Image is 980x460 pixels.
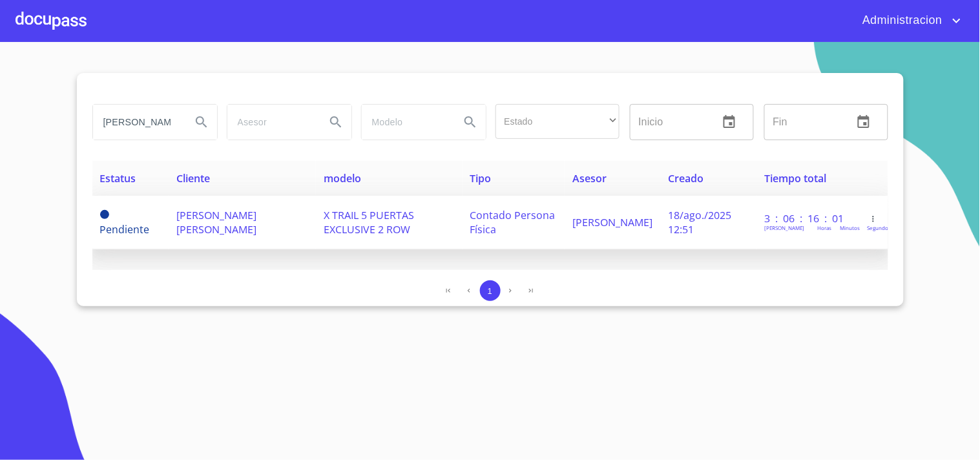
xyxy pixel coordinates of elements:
[100,222,150,236] span: Pendiente
[470,171,492,185] span: Tipo
[176,208,256,236] span: [PERSON_NAME] [PERSON_NAME]
[488,286,492,296] span: 1
[764,171,826,185] span: Tiempo total
[764,211,851,225] p: 3 : 06 : 16 : 01
[320,107,351,138] button: Search
[324,208,414,236] span: X TRAIL 5 PUERTAS EXCLUSIVE 2 ROW
[668,208,731,236] span: 18/ago./2025 12:51
[572,215,652,229] span: [PERSON_NAME]
[853,10,964,31] button: account of current user
[572,171,607,185] span: Asesor
[176,171,210,185] span: Cliente
[480,280,501,301] button: 1
[93,105,181,140] input: search
[186,107,217,138] button: Search
[470,208,556,236] span: Contado Persona Física
[100,210,109,219] span: Pendiente
[324,171,361,185] span: modelo
[817,224,831,231] p: Horas
[764,224,804,231] p: [PERSON_NAME]
[840,224,860,231] p: Minutos
[668,171,704,185] span: Creado
[362,105,450,140] input: search
[853,10,949,31] span: Administracion
[100,171,136,185] span: Estatus
[227,105,315,140] input: search
[495,104,620,139] div: ​
[455,107,486,138] button: Search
